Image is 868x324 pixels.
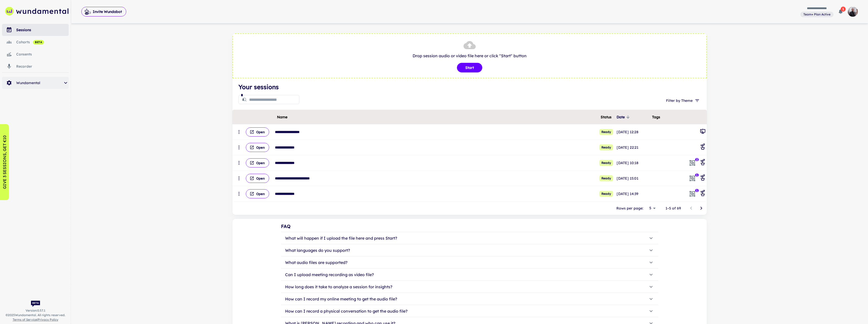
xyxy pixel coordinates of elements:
div: 5 [645,204,657,212]
button: What will happen if I upload the file here and press Start? [281,232,658,244]
p: Rows per page: [616,205,643,211]
a: recorder [2,60,69,72]
span: beta [33,40,44,44]
p: GIVE 3 SESSIONS, GET €10 [2,135,8,189]
td: [DATE] 14:39 [616,186,651,202]
button: 1 [836,7,846,17]
a: sessions [2,24,69,36]
span: Ready [599,191,613,197]
button: How can I record my online meeting to get the audio file? [281,293,658,305]
span: Ready [599,160,613,166]
button: Invite Wundabot [81,7,126,16]
button: What languages do you support? [281,244,658,256]
p: How can I record my online meeting to get the audio file? [285,296,397,302]
button: Open [246,127,269,137]
span: Version: 0.57.1 [26,308,45,313]
div: consents [16,51,69,57]
div: sessions [16,27,69,33]
button: Go to next page [696,203,706,213]
span: In 2 cohorts [688,158,697,167]
button: How long does it take to analyze a session for insights? [281,281,658,293]
button: Start [457,63,482,72]
span: 1 [695,173,699,177]
span: | [13,317,58,322]
p: 1–5 of 69 [666,205,681,211]
td: [DATE] 22:21 [616,140,651,155]
span: Date [617,114,631,120]
p: Drop session audio or video file here or click "Start" button [238,53,701,59]
button: Open [246,158,269,167]
div: recorder [16,64,69,69]
div: cohorts [16,39,69,45]
span: Invite Wundabot to record a meeting [81,7,126,17]
a: Privacy Policy [38,318,58,321]
button: Filter by Theme [664,96,701,105]
button: Open [246,143,269,152]
button: Can I upload meeting recording as video file? [281,269,658,281]
span: Status [601,114,612,120]
span: 2 [695,158,699,162]
p: What languages do you support? [285,247,350,253]
a: View and manage your current plan and billing details. [800,11,834,17]
div: FAQ [281,223,658,230]
p: How long does it take to analyze a session for insights? [285,284,392,290]
a: Terms of Service [13,318,37,321]
img: photoURL [848,7,858,17]
button: How can I record a physical conversation to get the audio file? [281,305,658,317]
h4: Your sessions [238,82,701,91]
p: How can I record a physical conversation to get the audio file? [285,308,408,314]
a: cohorts beta [2,36,69,48]
td: [DATE] 15:01 [616,171,651,186]
span: In cohort: My client [688,189,697,198]
div: Coaching [700,175,706,182]
td: [DATE] 10:18 [616,155,651,171]
div: scrollable content [232,110,707,202]
span: Tags [652,114,660,120]
div: Coaching [700,190,706,198]
span: View and manage your current plan and billing details. [800,12,834,17]
button: Open [246,189,269,198]
button: Open [246,174,269,183]
span: Wundamental [16,80,63,86]
p: Can I upload meeting recording as video file? [285,272,374,278]
p: What audio files are supported? [285,259,347,265]
div: Coaching [700,159,706,167]
span: 1 [841,7,846,12]
a: consents [2,48,69,60]
button: What audio files are supported? [281,256,658,269]
span: In cohort: sdfg [688,174,697,183]
span: Name [277,114,287,120]
div: Coaching [700,144,706,151]
div: General Meeting [700,128,706,136]
span: 1 [695,188,699,193]
span: Team+ Plan Active [801,12,833,17]
p: What will happen if I upload the file here and press Start? [285,235,397,241]
span: Ready [599,144,613,150]
span: Ready [599,175,613,181]
span: Ready [599,129,613,135]
span: © 2025 Wundamental. All rights reserved. [6,313,65,317]
td: [DATE] 12:28 [616,124,651,140]
div: Wundamental [2,77,69,89]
